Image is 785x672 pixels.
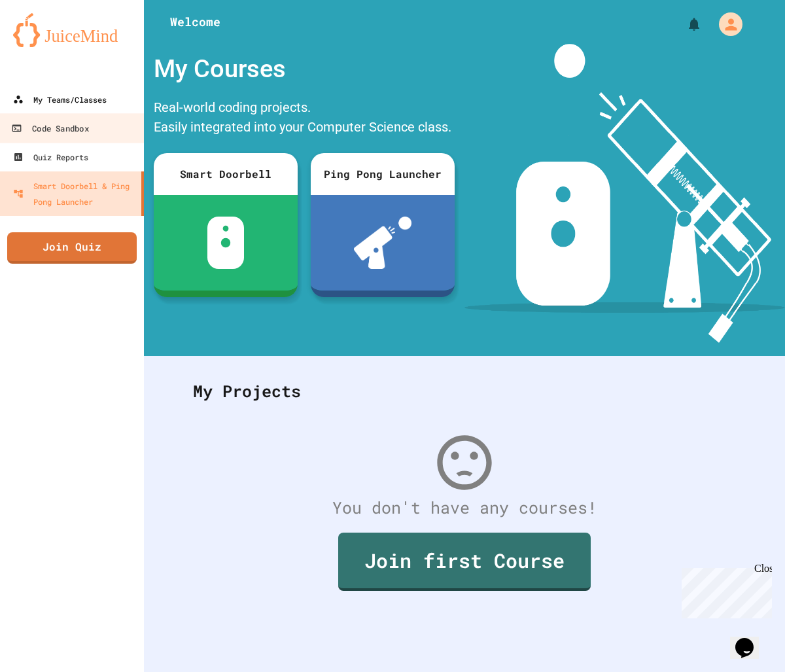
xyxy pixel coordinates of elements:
iframe: chat widget [676,563,772,618]
a: Join Quiz [7,232,137,264]
div: You don't have any courses! [180,495,749,520]
div: Quiz Reports [13,149,88,165]
img: sdb-white.svg [207,217,245,269]
div: Chat with us now!Close [5,5,90,83]
div: My Notifications [662,13,705,35]
div: My Account [705,9,746,39]
div: Real-world coding projects. Easily integrated into your Computer Science class. [147,94,461,143]
div: My Projects [180,366,749,417]
div: Smart Doorbell & Ping Pong Launcher [13,178,136,209]
img: banner-image-my-projects.png [464,44,785,343]
img: ppl-with-ball.png [354,217,412,269]
div: Smart Doorbell [154,153,298,195]
a: Join first Course [338,533,591,591]
div: My Courses [147,44,461,94]
div: Ping Pong Launcher [311,153,455,195]
img: logo-orange.svg [13,13,131,47]
iframe: chat widget [730,620,772,659]
div: Code Sandbox [11,120,88,137]
div: My Teams/Classes [13,92,107,107]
